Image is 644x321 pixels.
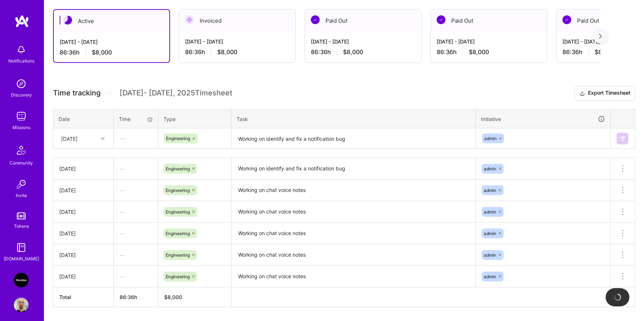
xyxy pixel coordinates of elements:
[437,48,541,56] div: 86:36 h
[11,91,32,99] div: Discovery
[59,251,108,259] div: [DATE]
[158,109,231,128] th: Type
[343,48,363,56] span: $8,000
[120,88,232,98] span: [DATE] - [DATE] , 2025 Timesheet
[14,240,29,255] img: guide book
[59,273,108,280] div: [DATE]
[311,48,415,56] div: 86:36 h
[114,129,158,148] div: —
[481,115,605,123] div: Initiative
[484,166,496,171] span: admin
[599,34,602,39] img: right
[14,273,29,287] img: VooDoo (BeReal): Engineering Execution Squad
[166,209,190,215] span: Engineering
[484,252,496,258] span: admin
[231,109,476,128] th: Task
[59,186,108,194] div: [DATE]
[185,48,290,56] div: 86:36 h
[617,133,629,144] div: null
[14,76,29,91] img: discovery
[114,267,158,286] div: —
[185,15,194,24] img: Invoiced
[12,124,30,131] div: Missions
[217,48,237,56] span: $8,000
[431,10,547,32] div: Paid Out
[595,48,615,56] span: $8,000
[562,15,571,24] img: Paid Out
[232,202,475,222] textarea: Working on chat voice notes
[59,165,108,173] div: [DATE]
[614,293,622,301] img: loading
[119,115,153,123] div: Time
[8,57,34,65] div: Notifications
[92,49,112,56] span: $8,000
[53,109,114,128] th: Date
[484,209,496,215] span: admin
[14,222,29,230] div: Tokens
[10,159,33,167] div: Community
[166,188,190,193] span: Engineering
[158,287,231,307] th: $8,000
[484,231,496,236] span: admin
[14,177,29,192] img: Invite
[61,135,78,142] div: [DATE]
[63,16,72,24] img: Active
[232,159,475,179] textarea: Working on identify and fix a notification bug
[53,88,101,98] span: Time tracking
[469,48,489,56] span: $8,000
[166,136,190,141] span: Engineering
[59,208,108,216] div: [DATE]
[437,15,445,24] img: Paid Out
[185,38,290,45] div: [DATE] - [DATE]
[53,287,114,307] th: Total
[114,224,158,243] div: —
[60,38,163,46] div: [DATE] - [DATE]
[484,136,497,141] span: admin
[437,38,541,45] div: [DATE] - [DATE]
[166,231,190,236] span: Engineering
[484,274,496,279] span: admin
[114,202,158,222] div: —
[12,298,30,312] a: User Avatar
[575,86,635,101] button: Export Timesheet
[232,267,475,287] textarea: Working on chat voice notes
[12,141,30,159] img: Community
[60,49,163,56] div: 86:36 h
[12,273,30,287] a: VooDoo (BeReal): Engineering Execution Squad
[54,10,169,32] div: Active
[166,252,190,258] span: Engineering
[59,230,108,237] div: [DATE]
[101,137,105,140] i: icon Chevron
[114,245,158,265] div: —
[17,212,26,219] img: tokens
[579,90,585,97] i: icon Download
[232,180,475,200] textarea: Working on chat voice notes
[166,274,190,279] span: Engineering
[16,192,27,199] div: Invite
[311,38,415,45] div: [DATE] - [DATE]
[232,129,475,148] textarea: Working on identify and fix a notification bug
[14,42,29,57] img: bell
[166,166,190,171] span: Engineering
[232,245,475,265] textarea: Working on chat voice notes
[232,223,475,243] textarea: Working on chat voice notes
[15,15,29,28] img: logo
[114,287,158,307] th: 86:36h
[305,10,421,32] div: Paid Out
[114,159,158,178] div: —
[4,255,39,263] div: [DOMAIN_NAME]
[311,15,320,24] img: Paid Out
[14,109,29,124] img: teamwork
[114,181,158,200] div: —
[179,10,295,32] div: Invoiced
[619,136,625,141] img: Submit
[14,298,29,312] img: User Avatar
[484,188,496,193] span: admin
